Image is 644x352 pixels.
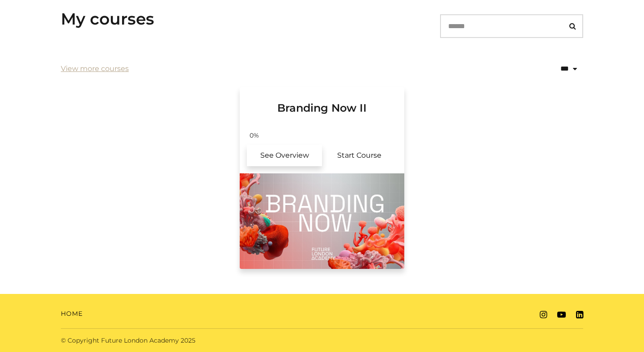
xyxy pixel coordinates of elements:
[322,145,397,166] a: Branding Now II: Resume Course
[54,336,322,345] div: © Copyright Future London Academy 2025
[240,87,404,126] a: Branding Now II
[61,9,154,29] h3: My courses
[243,131,265,140] span: 0%
[521,57,583,80] select: status
[247,145,322,166] a: Branding Now II: See Overview
[61,63,129,74] a: View more courses
[61,309,83,318] a: Home
[250,87,394,115] h3: Branding Now II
